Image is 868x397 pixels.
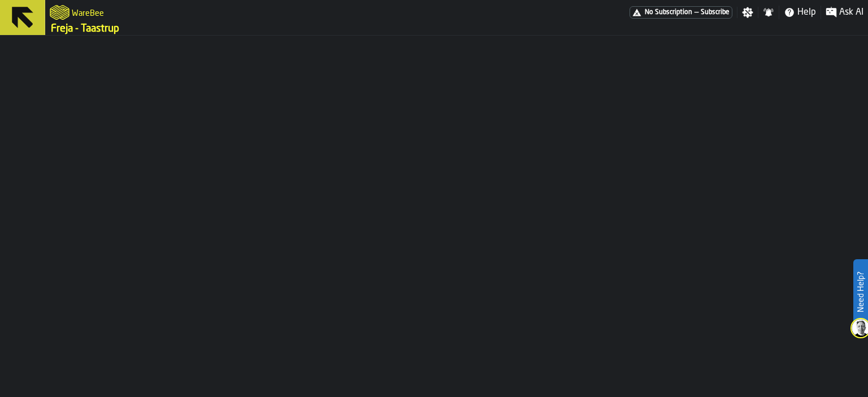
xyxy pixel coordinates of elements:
[645,8,692,16] span: No Subscription
[839,6,863,19] span: Ask AI
[50,23,457,35] nav: Breadcrumb
[779,6,821,19] label: button-toggle-Help
[50,2,70,23] a: logo-header
[797,6,816,19] span: Help
[630,6,732,19] div: Menu Subscription
[758,7,779,18] label: button-toggle-Notifications
[854,260,867,324] label: Need Help?
[821,6,868,19] label: button-toggle-Ask AI
[630,6,732,19] a: link-to-/wh/i/36c4991f-68ef-4ca7-ab45-a2252c911eea/pricing/
[72,7,104,18] h2: Sub Title
[737,7,758,18] label: button-toggle-Settings
[51,23,119,35] a: link-to-/wh/i/36c4991f-68ef-4ca7-ab45-a2252c911eea
[701,8,730,16] span: Subscribe
[695,8,698,16] span: —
